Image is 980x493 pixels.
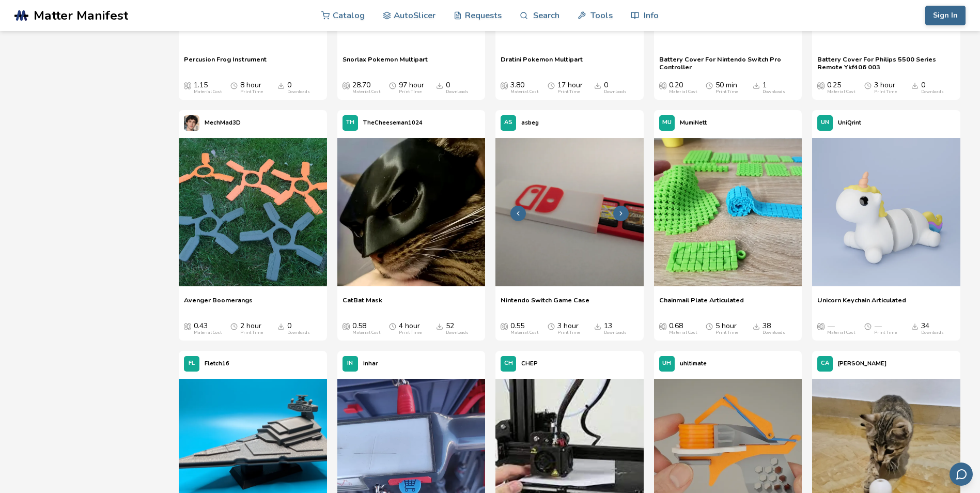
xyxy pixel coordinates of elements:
[352,89,380,95] div: Material Cost
[436,322,443,330] span: Downloads
[521,358,538,369] p: CHEP
[659,81,666,89] span: Average Cost
[194,330,222,335] div: Material Cost
[343,296,382,312] a: CatBat Mask
[352,322,380,335] div: 0.58
[343,322,350,330] span: Average Cost
[510,330,538,335] div: Material Cost
[950,463,973,486] button: Send feedback via email
[521,117,539,128] p: asbeg
[827,322,834,330] span: —
[604,89,627,95] div: Downloads
[343,81,350,89] span: Average Cost
[817,81,825,89] span: Average Cost
[399,322,422,335] div: 4 hour
[548,322,555,330] span: Average Print Time
[363,117,423,128] p: TheCheeseman1024
[184,322,191,330] span: Average Cost
[194,89,222,95] div: Material Cost
[194,81,222,95] div: 1.15
[446,330,469,335] div: Downloads
[501,296,589,312] a: Nintendo Switch Game Case
[753,322,760,330] span: Downloads
[911,81,919,89] span: Downloads
[763,330,785,335] div: Downloads
[669,330,697,335] div: Material Cost
[874,81,897,95] div: 3 hour
[240,330,263,335] div: Print Time
[662,119,672,126] span: MU
[817,322,825,330] span: Average Cost
[277,322,285,330] span: Downloads
[352,81,380,95] div: 28.70
[753,81,760,89] span: Downloads
[240,322,263,335] div: 2 hour
[827,330,855,335] div: Material Cost
[594,322,601,330] span: Downloads
[34,8,128,23] span: Matter Manifest
[346,119,354,126] span: TH
[874,330,897,335] div: Print Time
[352,330,380,335] div: Material Cost
[347,360,353,367] span: IN
[184,115,199,131] img: MechMad3D's profile
[821,360,829,367] span: CA
[715,330,738,335] div: Print Time
[343,55,428,71] span: Snorlax Pokemon Multipart
[501,55,583,71] a: Dratini Pokemon Multipart
[389,81,396,89] span: Average Print Time
[827,89,855,95] div: Material Cost
[389,322,396,330] span: Average Print Time
[659,296,744,312] a: Chainmail Plate Articulated
[821,119,829,126] span: UN
[399,330,422,335] div: Print Time
[189,360,195,367] span: FL
[659,55,797,71] a: Battery Cover For Nintendo Switch Pro Controller
[874,89,897,95] div: Print Time
[510,89,538,95] div: Material Cost
[504,360,513,367] span: CH
[287,89,310,95] div: Downloads
[510,322,538,335] div: 0.55
[817,55,955,71] a: Battery Cover For Philips 5500 Series Remote Ykf406 003
[205,117,241,128] p: MechMad3D
[921,322,944,335] div: 34
[604,81,627,95] div: 0
[399,89,422,95] div: Print Time
[446,81,469,95] div: 0
[399,81,424,95] div: 97 hour
[501,81,508,89] span: Average Cost
[277,81,285,89] span: Downloads
[557,322,580,335] div: 3 hour
[604,330,627,335] div: Downloads
[911,322,919,330] span: Downloads
[557,89,580,95] div: Print Time
[184,55,267,71] a: Percusion Frog Instrument
[436,81,443,89] span: Downloads
[925,6,966,25] button: Sign In
[179,110,246,136] a: MechMad3D's profileMechMad3D
[659,322,666,330] span: Average Cost
[594,81,601,89] span: Downloads
[715,322,738,335] div: 5 hour
[548,81,555,89] span: Average Print Time
[817,296,906,312] a: Unicorn Keychain Articulated
[763,81,785,95] div: 1
[715,89,738,95] div: Print Time
[604,322,627,335] div: 13
[557,330,580,335] div: Print Time
[194,322,222,335] div: 0.43
[184,296,253,312] a: Avenger Boomerangs
[363,358,378,369] p: Inhar
[510,81,538,95] div: 3.80
[230,322,238,330] span: Average Print Time
[864,81,872,89] span: Average Print Time
[680,117,707,128] p: MumiNett
[921,81,944,95] div: 0
[838,358,886,369] p: [PERSON_NAME]
[501,322,508,330] span: Average Cost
